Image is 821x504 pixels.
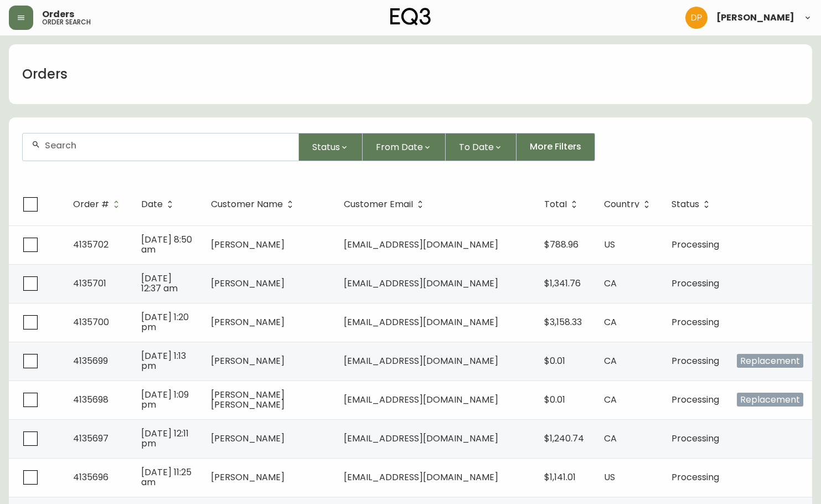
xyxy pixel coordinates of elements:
[376,140,423,154] span: From Date
[672,238,719,251] span: Processing
[604,316,617,328] span: CA
[604,432,617,445] span: CA
[604,393,617,406] span: CA
[42,10,74,19] span: Orders
[141,311,189,333] span: [DATE] 1:20 pm
[73,432,109,445] span: 4135697
[344,316,498,328] span: [EMAIL_ADDRESS][DOMAIN_NAME]
[459,140,494,154] span: To Date
[344,432,498,445] span: [EMAIL_ADDRESS][DOMAIN_NAME]
[672,277,719,290] span: Processing
[363,133,446,161] button: From Date
[211,354,285,367] span: [PERSON_NAME]
[22,65,68,84] h1: Orders
[530,141,581,153] span: More Filters
[604,277,617,290] span: CA
[73,199,123,209] span: Order #
[141,201,163,208] span: Date
[344,393,498,406] span: [EMAIL_ADDRESS][DOMAIN_NAME]
[141,427,189,450] span: [DATE] 12:11 pm
[544,471,576,484] span: $1,141.01
[42,19,91,25] h5: order search
[737,354,803,368] span: Replacement
[211,432,285,445] span: [PERSON_NAME]
[141,349,186,372] span: [DATE] 1:13 pm
[344,238,498,251] span: [EMAIL_ADDRESS][DOMAIN_NAME]
[73,238,109,251] span: 4135702
[211,277,285,290] span: [PERSON_NAME]
[73,471,109,484] span: 4135696
[604,238,615,251] span: US
[344,277,498,290] span: [EMAIL_ADDRESS][DOMAIN_NAME]
[141,233,192,256] span: [DATE] 8:50 am
[544,199,581,209] span: Total
[672,393,719,406] span: Processing
[544,277,581,290] span: $1,341.76
[544,238,579,251] span: $788.96
[544,316,582,328] span: $3,158.33
[73,316,109,328] span: 4135700
[672,201,699,208] span: Status
[211,471,285,484] span: [PERSON_NAME]
[73,277,106,290] span: 4135701
[299,133,363,161] button: Status
[141,272,178,295] span: [DATE] 12:37 am
[344,471,498,484] span: [EMAIL_ADDRESS][DOMAIN_NAME]
[672,354,719,367] span: Processing
[73,354,108,367] span: 4135699
[73,393,109,406] span: 4135698
[604,199,654,209] span: Country
[672,316,719,328] span: Processing
[685,7,708,29] img: b0154ba12ae69382d64d2f3159806b19
[312,140,340,154] span: Status
[544,432,584,445] span: $1,240.74
[604,201,639,208] span: Country
[211,316,285,328] span: [PERSON_NAME]
[211,238,285,251] span: [PERSON_NAME]
[390,8,431,25] img: logo
[604,354,617,367] span: CA
[672,199,714,209] span: Status
[141,388,189,411] span: [DATE] 1:09 pm
[211,388,285,411] span: [PERSON_NAME] [PERSON_NAME]
[446,133,517,161] button: To Date
[344,354,498,367] span: [EMAIL_ADDRESS][DOMAIN_NAME]
[141,199,177,209] span: Date
[544,354,565,367] span: $0.01
[211,201,283,208] span: Customer Name
[344,201,413,208] span: Customer Email
[344,199,427,209] span: Customer Email
[604,471,615,484] span: US
[544,201,567,208] span: Total
[141,466,192,488] span: [DATE] 11:25 am
[517,133,595,161] button: More Filters
[73,201,109,208] span: Order #
[716,13,794,22] span: [PERSON_NAME]
[672,471,719,484] span: Processing
[737,393,803,407] span: Replacement
[45,140,290,151] input: Search
[211,199,297,209] span: Customer Name
[672,432,719,445] span: Processing
[544,393,565,406] span: $0.01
